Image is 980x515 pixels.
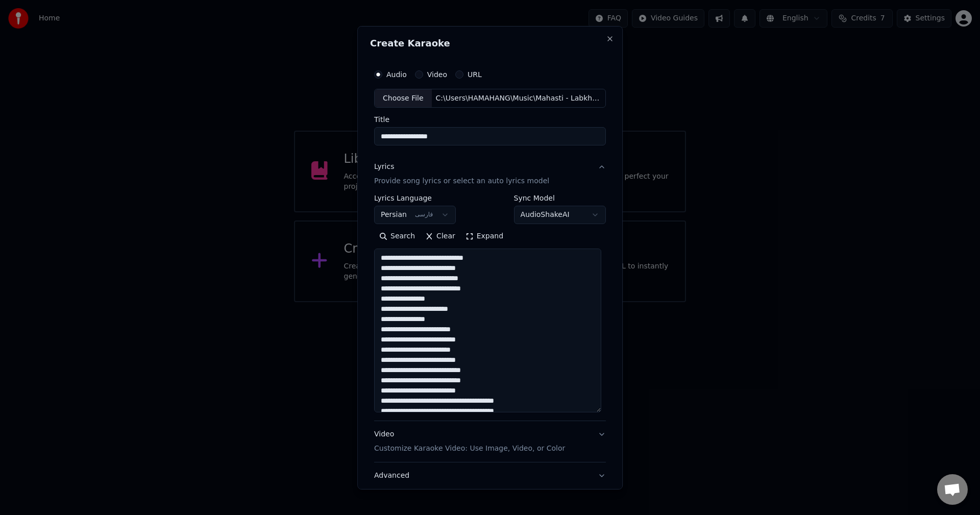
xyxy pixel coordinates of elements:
[468,70,482,78] label: URL
[460,228,508,244] button: Expand
[374,421,606,462] button: VideoCustomize Karaoke Video: Use Image, Video, or Color
[374,194,606,421] div: LyricsProvide song lyrics or select an auto lyrics model
[386,70,407,78] label: Audio
[514,194,606,202] label: Sync Model
[374,154,606,194] button: LyricsProvide song lyrics or select an auto lyrics model
[374,116,606,123] label: Title
[374,162,394,172] div: Lyrics
[374,176,549,186] p: Provide song lyrics or select an auto lyrics model
[370,38,610,47] h2: Create Karaoke
[427,70,447,78] label: Video
[375,89,432,107] div: Choose File
[374,462,606,489] button: Advanced
[420,228,460,244] button: Clear
[374,444,565,454] p: Customize Karaoke Video: Use Image, Video, or Color
[374,429,565,454] div: Video
[374,194,456,202] label: Lyrics Language
[432,93,605,103] div: C:\Users\HAMAHANG\Music\Mahasti - Labkhand.mp3
[374,228,420,244] button: Search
